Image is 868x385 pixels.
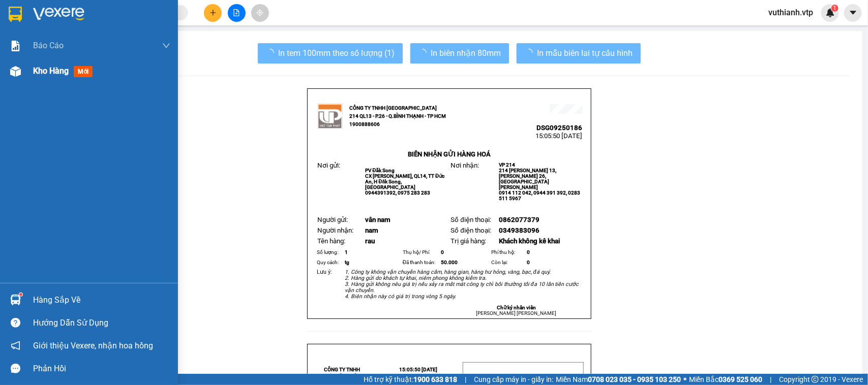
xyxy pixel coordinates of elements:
[556,374,681,385] span: Miền Nam
[162,42,170,50] span: down
[10,23,23,48] img: logo
[683,377,686,381] span: ⚪️
[537,124,583,132] span: DSG09250186
[527,249,530,255] span: 0
[19,293,22,296] sup: 1
[441,260,458,265] span: 50.000
[365,237,375,245] span: rau
[364,374,457,385] span: Hỗ trợ kỹ thuật:
[499,168,556,190] span: 214 [PERSON_NAME] 13, [PERSON_NAME] 26, [GEOGRAPHIC_DATA][PERSON_NAME]
[102,71,118,77] span: VP 214
[490,258,525,268] td: Còn lại:
[770,374,771,385] span: |
[410,43,509,63] button: In biên nhận 80mm
[365,168,395,173] span: PV Đắk Song
[490,247,525,258] td: Phí thu hộ:
[517,43,641,63] button: In mẫu biên lai tự cấu hình
[258,43,403,63] button: In tem 100mm theo số lượng (1)
[251,4,269,22] button: aim
[451,216,491,223] span: Số điện thoại:
[11,341,20,350] span: notification
[418,49,431,57] span: loading
[33,293,170,308] div: Hàng sắp về
[98,38,143,46] span: DSG09250186
[844,4,862,22] button: caret-down
[365,173,444,190] span: CX [PERSON_NAME], QL14, TT Đức An, H Đăk Song, [GEOGRAPHIC_DATA]
[33,339,153,352] span: Giới thiệu Vexere, nhận hoa hồng
[441,249,444,255] span: 0
[9,7,22,22] img: logo-vxr
[35,61,118,69] strong: BIÊN NHẬN GỬI HÀNG HOÁ
[317,269,332,275] span: Lưu ý:
[365,227,378,234] span: nam
[10,71,21,85] span: Nơi gửi:
[400,367,438,372] span: 15:05:50 [DATE]
[10,295,21,305] img: warehouse-icon
[536,132,583,140] span: 15:05:50 [DATE]
[431,47,501,59] span: In biên nhận 80mm
[497,305,536,310] strong: Chữ ký nhân viên
[849,8,858,17] span: caret-down
[588,375,681,383] strong: 0708 023 035 - 0935 103 250
[317,104,343,129] img: logo
[413,375,457,383] strong: 1900 633 818
[10,41,21,51] img: solution-icon
[465,374,466,385] span: |
[401,247,439,258] td: Thụ hộ/ Phí
[33,66,69,76] span: Kho hàng
[228,4,246,22] button: file-add
[527,260,530,265] span: 0
[451,237,486,245] span: Trị giá hàng:
[474,374,553,385] span: Cung cấp máy in - giấy in:
[499,162,515,168] span: VP 214
[317,216,348,223] span: Người gửi:
[209,9,217,16] span: plus
[451,227,491,234] span: Số điện thoại:
[10,66,21,77] img: warehouse-icon
[345,260,349,265] span: tg
[499,216,540,223] span: 0862077379
[204,4,222,22] button: plus
[408,150,491,158] strong: BIÊN NHẬN GỬI HÀNG HOÁ
[74,66,93,77] span: mới
[33,39,64,52] span: Báo cáo
[812,376,819,383] span: copyright
[349,105,446,127] strong: CÔNG TY TNHH [GEOGRAPHIC_DATA] 214 QL13 - P.26 - Q.BÌNH THẠNH - TP HCM 1900888606
[525,49,537,57] span: loading
[317,162,340,169] span: Nơi gửi:
[324,367,360,379] strong: CÔNG TY TNHH VIỆT TÂN PHÁT
[760,6,821,19] span: vuthianh.vtp
[499,227,540,234] span: 0349383096
[317,237,345,245] span: Tên hàng:
[831,5,839,12] sup: 1
[33,315,170,331] div: Hướng dẫn sử dụng
[476,310,556,316] span: [PERSON_NAME] [PERSON_NAME]
[33,361,170,376] div: Phản hồi
[537,47,633,59] span: In mẫu biên lai tự cấu hình
[365,216,391,223] span: vân nam
[833,5,836,12] span: 1
[345,249,348,255] span: 1
[266,49,278,57] span: loading
[315,247,343,258] td: Số lượng:
[256,9,263,16] span: aim
[315,258,343,268] td: Quy cách:
[499,237,560,245] span: Khách không kê khai
[26,16,82,54] strong: CÔNG TY TNHH [GEOGRAPHIC_DATA] 214 QL13 - P.26 - Q.BÌNH THẠNH - TP HCM 1900888606
[826,8,835,17] img: icon-new-feature
[233,9,240,16] span: file-add
[11,318,20,328] span: question-circle
[499,190,580,201] span: 0914 112 042, 0944 391 392, 0283 511 5967
[78,71,94,85] span: Nơi nhận:
[719,375,762,383] strong: 0369 525 060
[401,258,439,268] td: Đã thanh toán:
[689,374,762,385] span: Miền Bắc
[365,190,430,196] span: 0944391392, 0975 283 283
[345,269,579,300] em: 1. Công ty không vận chuyển hàng cấm, hàng gian, hàng hư hỏng, vàng, bạc, đá quý. 2. Hàng gửi do ...
[11,364,20,373] span: message
[451,162,479,169] span: Nơi nhận:
[97,46,143,53] span: 15:05:50 [DATE]
[317,227,353,234] span: Người nhận:
[278,47,395,59] span: In tem 100mm theo số lượng (1)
